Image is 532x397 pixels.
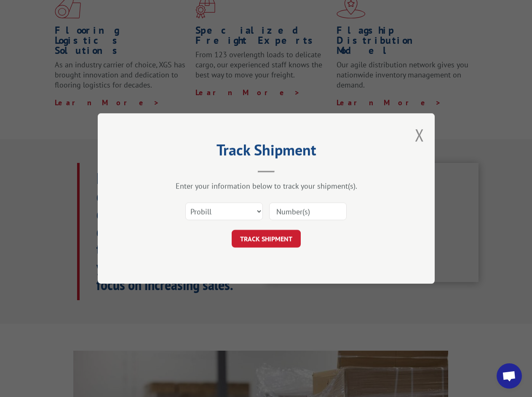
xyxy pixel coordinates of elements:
[497,363,522,389] div: Open chat
[140,181,393,191] div: Enter your information below to track your shipment(s).
[140,144,393,160] h2: Track Shipment
[269,202,347,220] input: Number(s)
[232,230,301,248] button: TRACK SHIPMENT
[415,124,424,146] button: Close modal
